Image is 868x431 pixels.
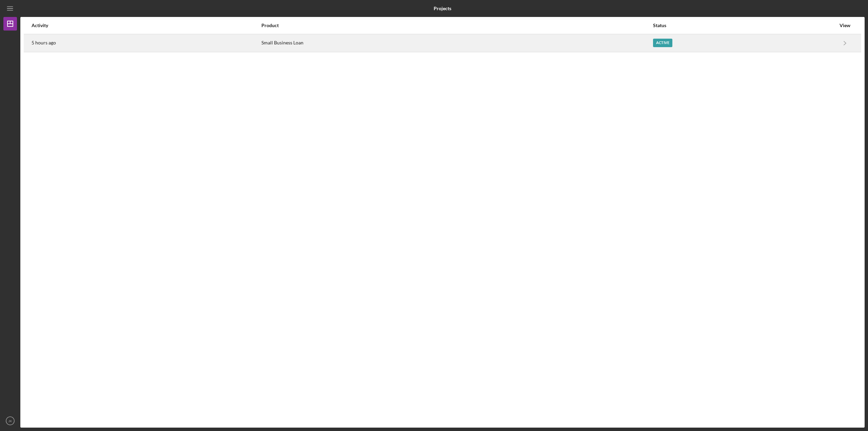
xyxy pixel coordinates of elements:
[3,414,17,428] button: JK
[836,23,853,28] div: View
[261,35,652,52] div: Small Business Loan
[653,39,672,47] div: Active
[32,23,261,28] div: Activity
[434,6,451,11] b: Projects
[8,419,12,423] text: JK
[261,23,652,28] div: Product
[32,40,56,45] time: 2025-08-19 13:15
[653,23,836,28] div: Status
